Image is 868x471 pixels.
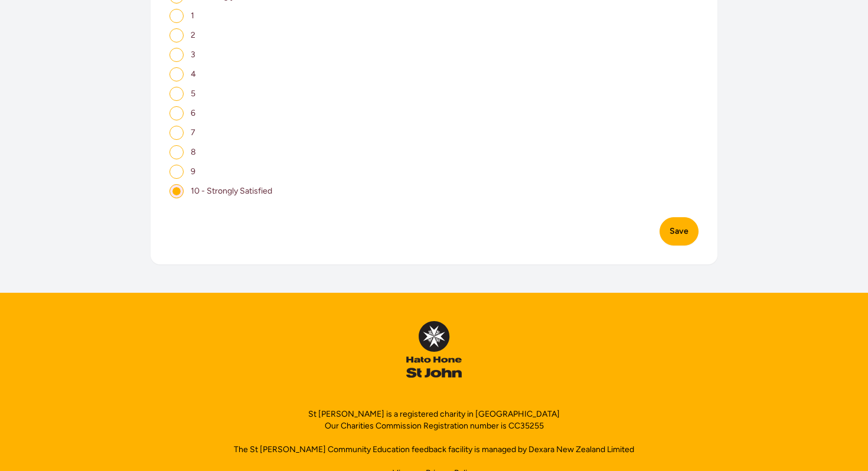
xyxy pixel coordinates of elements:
[191,69,196,79] span: 4
[169,165,184,179] input: 9
[169,67,184,81] input: 4
[191,166,195,176] span: 9
[169,28,184,42] input: 2
[169,48,184,62] input: 3
[191,50,195,60] span: 3
[191,186,272,196] span: 10 - Strongly Satisfied
[191,147,196,157] span: 8
[308,408,560,432] p: St [PERSON_NAME] is a registered charity in [GEOGRAPHIC_DATA] Our Charities Commission Registrati...
[191,11,194,21] span: 1
[191,127,195,138] span: 7
[169,106,184,120] input: 6
[169,145,184,159] input: 8
[169,126,184,140] input: 7
[406,321,461,378] img: InPulse
[169,184,184,198] input: 10 - Strongly Satisfied
[169,9,184,23] input: 1
[191,108,195,118] span: 6
[191,89,195,99] span: 5
[191,30,195,40] span: 2
[660,217,699,246] button: Save
[234,444,634,456] p: The St [PERSON_NAME] Community Education feedback facility is managed by Dexara New Zealand Limited
[169,87,184,101] input: 5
